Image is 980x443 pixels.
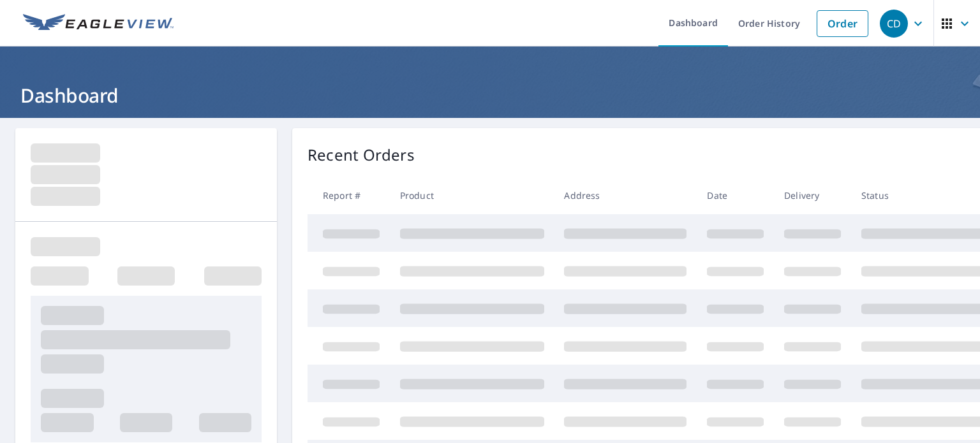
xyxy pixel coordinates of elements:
[15,82,965,108] h1: Dashboard
[697,177,774,214] th: Date
[308,177,390,214] th: Report #
[774,177,851,214] th: Delivery
[23,14,174,33] img: EV Logo
[880,10,908,38] div: CD
[817,10,868,37] a: Order
[554,177,697,214] th: Address
[390,177,554,214] th: Product
[308,143,415,166] p: Recent Orders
